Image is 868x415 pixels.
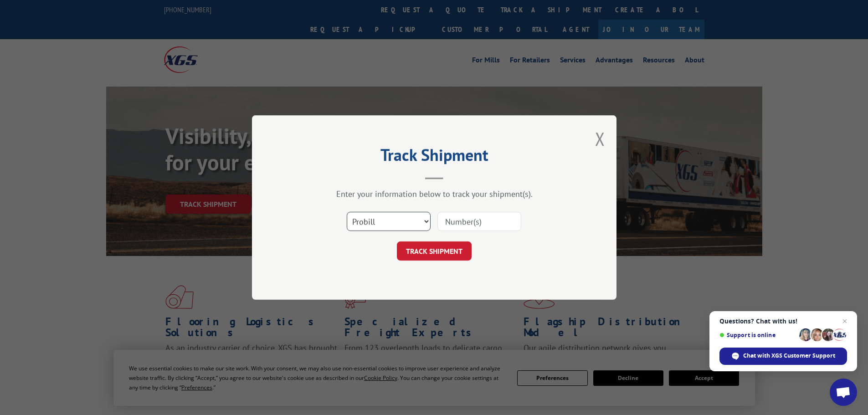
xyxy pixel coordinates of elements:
[437,212,521,231] input: Number(s)
[719,348,847,365] div: Chat with XGS Customer Support
[595,127,605,151] button: Close modal
[719,318,847,325] span: Questions? Chat with us!
[298,189,571,199] div: Enter your information below to track your shipment(s).
[743,352,835,360] span: Chat with XGS Customer Support
[830,379,857,406] div: Open chat
[397,241,472,261] button: TRACK SHIPMENT
[719,332,796,338] span: Support is online
[839,316,850,327] span: Close chat
[298,149,571,166] h2: Track Shipment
